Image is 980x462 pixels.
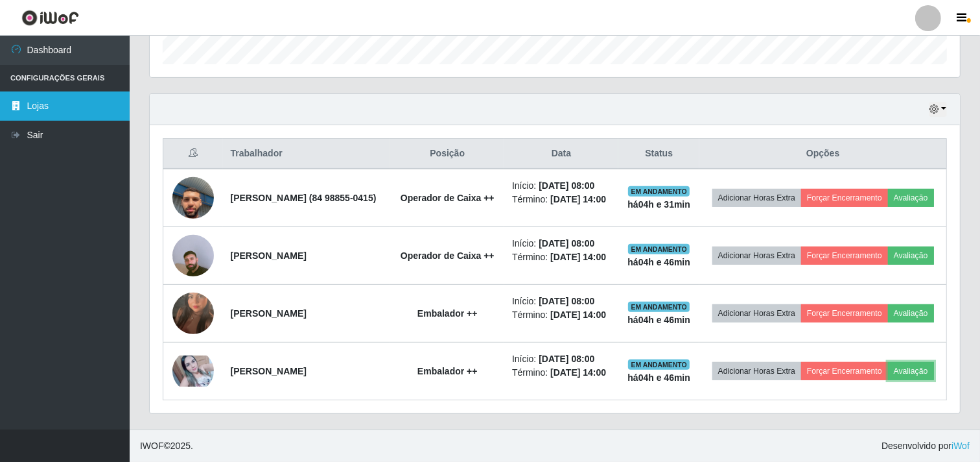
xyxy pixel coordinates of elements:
[231,308,307,319] strong: [PERSON_NAME]
[172,276,214,350] img: 1755967732582.jpeg
[539,354,594,364] time: [DATE] 08:00
[550,194,606,204] time: [DATE] 14:00
[539,296,594,306] time: [DATE] 08:00
[417,366,478,376] strong: Embalador ++
[512,250,611,264] li: Término:
[550,367,606,378] time: [DATE] 14:00
[140,439,193,453] span: © 2025 .
[712,304,801,322] button: Adicionar Horas Extra
[801,247,888,265] button: Forçar Encerramento
[172,161,214,235] img: 1752607957253.jpeg
[172,356,214,387] img: 1668045195868.jpeg
[231,193,377,203] strong: [PERSON_NAME] (84 98855-0415)
[401,250,495,261] strong: Operador de Caixa ++
[628,302,690,312] span: EM ANDAMENTO
[627,315,690,325] strong: há 04 h e 46 min
[512,352,611,366] li: Início:
[699,139,946,169] th: Opções
[628,244,690,254] span: EM ANDAMENTO
[140,441,164,451] span: IWOF
[712,189,801,207] button: Adicionar Horas Extra
[801,362,888,380] button: Forçar Encerramento
[512,308,611,322] li: Término:
[628,359,690,370] span: EM ANDAMENTO
[888,247,934,265] button: Avaliação
[390,139,504,169] th: Posição
[172,219,214,293] img: 1756498366711.jpeg
[512,237,611,250] li: Início:
[401,193,495,203] strong: Operador de Caixa ++
[628,186,690,197] span: EM ANDAMENTO
[627,199,690,210] strong: há 04 h e 31 min
[512,193,611,206] li: Término:
[712,247,801,265] button: Adicionar Horas Extra
[881,439,970,453] span: Desenvolvido por
[888,362,934,380] button: Avaliação
[801,304,888,322] button: Forçar Encerramento
[627,372,690,383] strong: há 04 h e 46 min
[539,180,594,191] time: [DATE] 08:00
[223,139,391,169] th: Trabalhador
[712,362,801,380] button: Adicionar Horas Extra
[888,189,934,207] button: Avaliação
[539,238,594,249] time: [DATE] 08:00
[231,250,307,261] strong: [PERSON_NAME]
[512,295,611,308] li: Início:
[512,366,611,380] li: Término:
[801,189,888,207] button: Forçar Encerramento
[504,139,618,169] th: Data
[512,179,611,193] li: Início:
[21,10,79,26] img: CoreUI Logo
[417,308,478,319] strong: Embalador ++
[951,441,970,451] a: iWof
[550,252,606,262] time: [DATE] 14:00
[550,310,606,320] time: [DATE] 14:00
[618,139,699,169] th: Status
[888,304,934,322] button: Avaliação
[231,366,307,376] strong: [PERSON_NAME]
[627,257,690,267] strong: há 04 h e 46 min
